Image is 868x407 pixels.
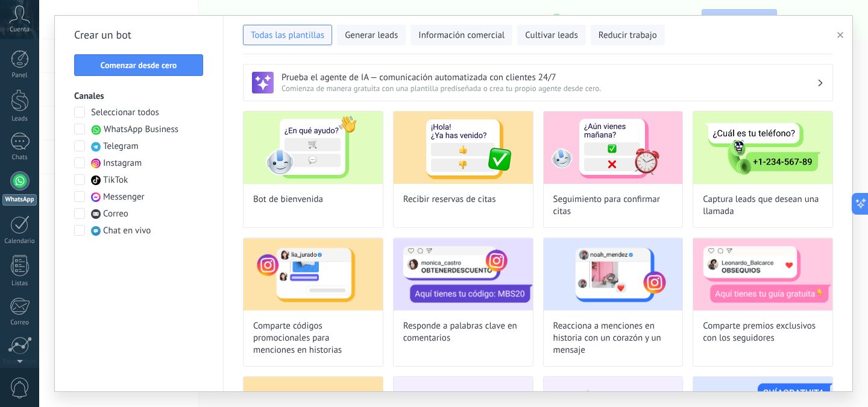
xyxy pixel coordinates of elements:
span: Responde a palabras clave en comentarios [403,320,523,344]
button: Información comercial [410,25,512,45]
span: TikTok [103,174,128,186]
span: Recibir reservas de citas [403,194,496,206]
div: Correo [2,319,37,327]
span: Bot de bienvenida [253,194,323,206]
span: Generar leads [345,30,398,42]
span: Telegram [103,140,139,153]
span: Reducir trabajo [599,30,657,42]
h3: Canales [74,90,204,102]
button: Comenzar desde cero [74,54,203,76]
div: Leads [2,115,37,123]
span: Comenzar desde cero [101,61,177,69]
span: Instagram [103,157,142,169]
span: Messenger [103,191,145,203]
img: Comparte códigos promocionales para menciones en historias [244,238,383,311]
span: WhatsApp Business [104,124,178,136]
span: Información comercial [418,30,505,42]
img: Reacciona a menciones en historia con un corazón y un mensaje [544,238,683,311]
h2: Crear un bot [74,25,204,45]
img: Responde a palabras clave en comentarios [394,238,533,311]
div: Listas [2,280,37,288]
button: Reducir trabajo [591,25,665,45]
span: Captura leads que desean una llamada [703,194,823,218]
span: Seleccionar todos [91,107,159,119]
span: Comienza de manera gratuita con una plantilla prediseñada o crea tu propio agente desde cero. [281,83,817,93]
button: Generar leads [337,25,406,45]
span: Comparte premios exclusivos con los seguidores [703,320,823,344]
span: Reacciona a menciones en historia con un corazón y un mensaje [553,320,673,356]
img: Bot de bienvenida [244,112,383,184]
img: Comparte premios exclusivos con los seguidores [693,238,832,311]
span: Cultivar leads [525,30,577,42]
div: Panel [2,72,37,80]
img: Captura leads que desean una llamada [693,112,832,184]
span: Seguimiento para confirmar citas [553,194,673,218]
span: Todas las plantillas [251,30,324,42]
div: Calendario [2,238,37,245]
button: Todas las plantillas [243,25,332,45]
span: Chat en vivo [103,225,151,237]
img: Recibir reservas de citas [394,112,533,184]
img: Seguimiento para confirmar citas [544,112,683,184]
h3: Prueba el agente de IA — comunicación automatizada con clientes 24/7 [281,72,817,83]
button: Cultivar leads [517,25,585,45]
span: Comparte códigos promocionales para menciones en historias [253,320,373,356]
span: Cuenta [10,26,30,34]
span: Correo [103,208,128,220]
div: WhatsApp [2,194,37,206]
div: Chats [2,154,37,162]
